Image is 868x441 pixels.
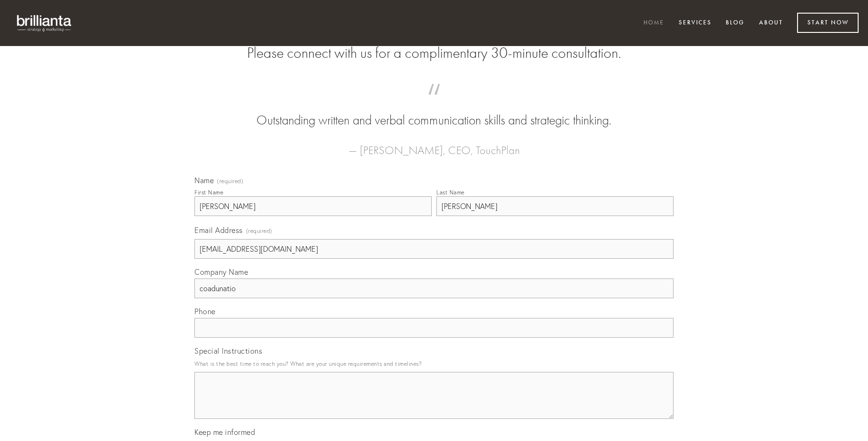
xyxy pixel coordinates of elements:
[753,15,789,31] a: About
[720,15,751,31] a: Blog
[194,307,216,316] span: Phone
[209,130,659,160] figcaption: — [PERSON_NAME], CEO, TouchPlan
[673,15,718,31] a: Services
[209,93,659,130] blockquote: Outstanding written and verbal communication skills and strategic thinking.
[209,93,659,111] span: “
[194,225,243,235] span: Email Address
[194,176,214,185] span: Name
[194,346,262,356] span: Special Instructions
[217,178,243,184] span: (required)
[194,267,248,277] span: Company Name
[9,9,80,37] img: brillianta - research, strategy, marketing
[436,189,465,196] div: Last Name
[637,15,670,31] a: Home
[246,224,272,237] span: (required)
[194,189,223,196] div: First Name
[194,427,255,437] span: Keep me informed
[194,357,674,370] p: What is the best time to reach you? What are your unique requirements and timelines?
[797,13,859,33] a: Start Now
[194,44,674,62] h2: Please connect with us for a complimentary 30-minute consultation.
